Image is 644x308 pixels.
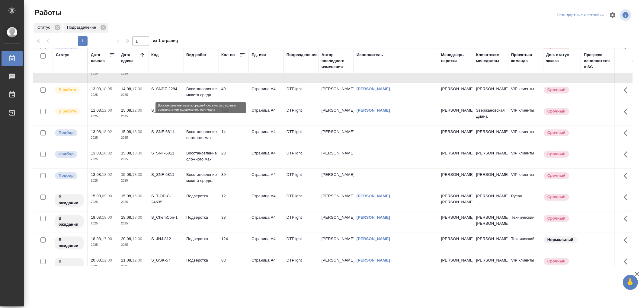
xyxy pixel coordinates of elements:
td: Страница А4 [248,147,284,168]
div: S_SNF-6678 [151,107,180,113]
td: DTPlight [284,126,319,147]
p: Срочный [547,258,566,264]
div: Доп. статус заказа [546,52,578,64]
td: DTPlight [284,211,319,233]
p: 2025 [121,199,145,205]
div: Исполнитель назначен, приступать к работе пока рано [54,193,84,207]
p: 13:30 [132,151,142,155]
div: split button [556,11,605,20]
td: [PERSON_NAME] [473,147,508,168]
div: Проектная команда [511,52,540,64]
p: 2025 [121,135,145,141]
p: 15.08, [121,172,132,177]
div: S_SNF-6811 [151,150,180,156]
div: Автор последнего изменения [322,52,351,70]
td: 14 [218,126,248,147]
p: 13.08, [91,172,102,177]
p: 2025 [91,92,115,98]
td: 49 [218,83,248,104]
p: 2025 [91,113,115,119]
td: [PERSON_NAME] [473,190,508,211]
p: Восстановление макета средн... [186,86,215,98]
button: Здесь прячутся важные кнопки [620,147,635,162]
p: В ожидании [59,194,80,206]
p: Срочный [547,130,566,136]
p: [PERSON_NAME], [PERSON_NAME] [441,193,470,205]
p: Подверстка [186,236,215,242]
p: 18.08, [91,215,102,220]
p: 18:02 [102,151,112,155]
p: [PERSON_NAME] [441,257,470,263]
td: Страница А4 [248,104,284,125]
div: Кол-во [221,52,235,58]
td: [PERSON_NAME] [473,254,508,275]
button: Здесь прячутся важные кнопки [620,211,635,226]
p: Срочный [547,173,566,179]
p: 19.08, [121,215,132,220]
span: из 1 страниц [153,37,178,46]
p: 18.08, [91,237,102,241]
p: 15.08, [121,129,132,134]
p: 2025 [121,242,145,248]
td: VIP клиенты [508,126,543,147]
a: [PERSON_NAME] [357,87,390,91]
p: 2025 [91,263,115,269]
p: 2025 [91,242,115,248]
td: DTPlight [284,147,319,168]
div: S_ChemCon-1 [151,214,180,221]
td: DTPlight [284,254,319,275]
p: 18:02 [102,129,112,134]
span: Настроить таблицу [605,8,620,22]
div: Статус [34,23,62,33]
td: 12 [218,190,248,211]
div: Можно подбирать исполнителей [54,150,84,158]
p: Подверстка [186,193,215,199]
a: [PERSON_NAME] [357,258,390,262]
td: VIP клиенты [508,104,543,125]
td: DTPlight [284,104,319,125]
div: Исполнитель [357,52,383,58]
td: [PERSON_NAME], [PERSON_NAME] [473,211,508,233]
p: 15.08, [121,151,132,155]
p: Срочный [547,87,566,93]
td: Технический [508,211,543,233]
p: Подбор [59,130,74,136]
p: 09:00 [102,194,112,198]
td: Страница А4 [248,211,284,233]
p: [PERSON_NAME] [441,86,470,92]
p: Восстановление сложного мак... [186,129,215,141]
button: 🙏 [623,275,638,290]
button: Здесь прячутся важные кнопки [620,254,635,269]
div: Дата начала [91,52,109,64]
p: [PERSON_NAME] [441,129,470,135]
p: 11.08, [91,108,102,113]
td: 124 [218,233,248,254]
p: 13.08, [91,87,102,91]
p: 18:00 [132,215,142,220]
div: Прогресс исполнителя в SC [584,52,611,70]
div: Дата сдачи [121,52,139,64]
a: [PERSON_NAME] [357,194,390,198]
td: 122 [218,104,248,125]
div: S_SNF-6811 [151,129,180,135]
p: 2025 [121,178,145,184]
td: 38 [218,211,248,233]
td: DTPlight [284,169,319,190]
p: 12:00 [102,258,112,262]
div: S_T-OP-C-24635 [151,193,180,205]
p: 2025 [91,221,115,227]
p: 2025 [91,178,115,184]
p: 12:00 [132,237,142,241]
p: 13:30 [132,129,142,134]
p: 2025 [121,113,145,119]
p: 14.08, [121,87,132,91]
p: 12:00 [132,108,142,113]
p: Подверстка [186,107,215,113]
td: 88 [218,254,248,275]
p: Статус [37,24,52,30]
p: 2025 [121,221,145,227]
div: Подразделение [287,52,318,58]
td: 23 [218,147,248,168]
p: Нормальный [547,237,573,243]
button: Здесь прячутся важные кнопки [620,169,635,183]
